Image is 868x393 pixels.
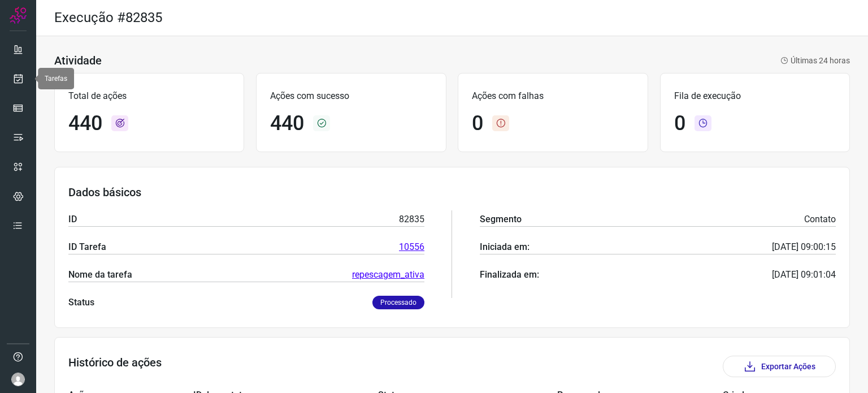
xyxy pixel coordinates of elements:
h1: 440 [270,111,304,136]
p: Fila de execução [674,89,836,103]
p: Ações com falhas [472,89,633,103]
h3: Histórico de ações [68,356,162,377]
p: Segmento [480,213,522,226]
p: Contato [804,213,836,226]
p: 82835 [399,213,424,226]
p: ID Tarefa [68,240,106,254]
button: Exportar Ações [723,356,836,377]
a: repescagem_ativa [352,268,424,282]
h1: 0 [472,111,483,136]
a: 10556 [399,240,424,254]
img: Logo [10,7,27,24]
p: Status [68,296,94,309]
p: Ações com sucesso [270,89,432,103]
p: Nome da tarefa [68,268,132,282]
p: Total de ações [68,89,230,103]
span: Tarefas [45,75,67,83]
p: ID [68,213,77,226]
p: Iniciada em: [480,240,530,254]
p: Finalizada em: [480,268,539,282]
p: [DATE] 09:00:15 [772,240,836,254]
h1: 0 [674,111,685,136]
h3: Atividade [54,54,102,67]
h2: Execução #82835 [54,10,162,26]
p: Últimas 24 horas [780,55,850,67]
h1: 440 [68,111,102,136]
p: Processado [372,296,424,309]
h3: Dados básicos [68,185,836,199]
img: avatar-user-boy.jpg [11,373,25,386]
p: [DATE] 09:01:04 [772,268,836,282]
